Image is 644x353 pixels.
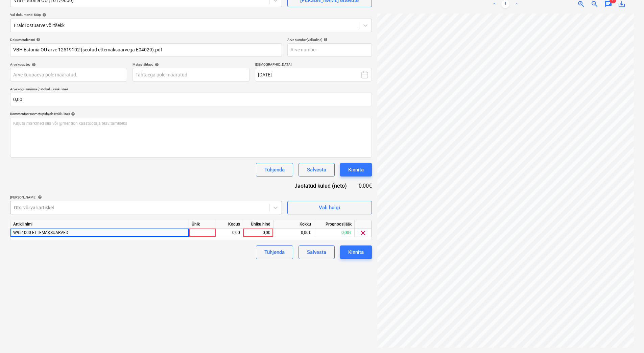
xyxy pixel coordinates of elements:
button: Salvesta [299,245,335,259]
div: Arve kuupäev [10,62,127,67]
div: Maksetähtaeg [133,62,249,67]
span: help [322,38,328,42]
div: Kokku [273,220,314,229]
span: help [30,63,36,67]
p: [DEMOGRAPHIC_DATA] [255,62,372,68]
div: Tühjenda [264,248,285,257]
div: 0,00 [219,229,240,237]
div: 0,00€ [273,229,314,237]
span: help [70,112,75,116]
span: clear [359,229,367,237]
div: Ühik [189,220,216,229]
div: Dokumendi nimi [10,38,282,42]
div: Kommentaar raamatupidajale (valikuline) [10,112,372,116]
input: Arve kogusumma (netokulu, valikuline) [10,93,372,106]
input: Arve kuupäeva pole määratud. [10,68,127,81]
button: Salvesta [299,163,335,176]
span: help [37,195,42,199]
div: Salvesta [307,248,326,257]
div: Arve number (valikuline) [287,38,372,42]
span: help [153,63,159,67]
div: Vali hulgi [319,203,340,212]
span: W951000 ETTEMAKSUARVED [13,230,68,235]
div: Artikli nimi [10,220,189,229]
input: Dokumendi nimi [10,43,282,57]
div: Jaotatud kulud (neto) [284,182,358,190]
div: Salvesta [307,165,326,174]
span: help [41,13,46,17]
button: Tühjenda [256,163,293,176]
div: Kinnita [348,248,364,257]
span: help [35,38,40,42]
div: Kinnita [348,165,364,174]
input: Tähtaega pole määratud [133,68,249,81]
div: 0,00 [246,229,270,237]
button: [DATE] [255,68,372,81]
div: Prognoosijääk [314,220,355,229]
div: Vali dokumendi tüüp [10,13,372,17]
button: Vali hulgi [287,201,372,214]
button: Kinnita [340,245,372,259]
div: 0,00€ [358,182,372,190]
button: Kinnita [340,163,372,176]
button: Tühjenda [256,245,293,259]
div: Ühiku hind [243,220,273,229]
div: Kogus [216,220,243,229]
iframe: Chat Widget [610,321,644,353]
p: Arve kogusumma (netokulu, valikuline) [10,87,372,93]
div: [PERSON_NAME] [10,195,282,199]
div: Tühjenda [264,165,285,174]
input: Arve number [287,43,372,57]
div: 0,00€ [314,229,355,237]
